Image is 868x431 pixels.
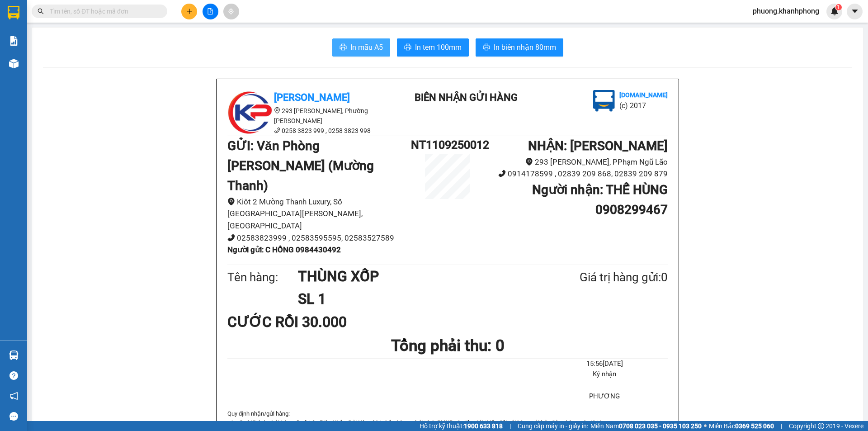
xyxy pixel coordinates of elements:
button: caret-down [847,4,863,19]
span: printer [483,43,490,52]
b: [PERSON_NAME] [274,92,350,103]
li: 0258 3823 999 , 0258 3823 998 [227,126,390,136]
span: environment [227,198,235,205]
i: Quý Khách phải báo mã số trên Biên Nhận Gửi Hàng khi nhận hàng, phải trình CMND và giấy giới thiệ... [238,419,602,426]
span: notification [9,392,18,400]
li: 293 [PERSON_NAME], PPhạm Ngũ Lão [484,156,668,168]
span: copyright [818,423,824,429]
span: Miền Nam [590,421,702,431]
li: Ký nhận [542,369,668,380]
h1: Tổng phải thu: 0 [227,333,668,358]
li: 293 [PERSON_NAME], Phường [PERSON_NAME] [227,106,390,126]
b: GỬI : Văn Phòng [PERSON_NAME] (Mường Thanh) [227,138,374,193]
span: In tem 100mm [415,42,462,53]
li: VP Văn Phòng [PERSON_NAME] (Mường Thanh) [5,38,62,68]
span: question-circle [9,371,18,380]
button: printerIn biên nhận 80mm [476,38,563,57]
li: 15:56[DATE] [542,359,668,369]
strong: 0708 023 035 - 0935 103 250 [619,422,702,430]
img: logo-vxr [8,6,19,19]
div: Tên hàng: [227,268,298,287]
span: search [38,8,44,14]
b: BIÊN NHẬN GỬI HÀNG [415,92,518,103]
li: Kiôt 2 Mường Thanh Luxury, Số [GEOGRAPHIC_DATA][PERSON_NAME], [GEOGRAPHIC_DATA] [227,196,411,232]
li: [PERSON_NAME] [5,5,131,22]
img: warehouse-icon [9,350,19,360]
b: Người nhận : THẾ HÙNG 0908299467 [532,182,668,217]
span: | [781,421,782,431]
h1: THÙNG XỐP [298,265,536,288]
button: plus [181,4,197,19]
img: logo.jpg [5,5,36,36]
span: Hỗ trợ kỹ thuật: [420,421,503,431]
span: In mẫu A5 [350,42,383,53]
span: printer [340,43,347,52]
li: PHƯƠNG [542,391,668,402]
b: Người gửi : C HỒNG 0984430492 [227,245,341,254]
b: 293 [PERSON_NAME], PPhạm Ngũ Lão [62,50,112,77]
li: VP [PERSON_NAME] [62,38,120,48]
span: | [509,421,511,431]
h1: NT1109250012 [411,136,484,154]
div: Giá trị hàng gửi: 0 [536,268,668,287]
img: icon-new-feature [830,7,839,15]
button: printerIn mẫu A5 [332,38,390,57]
span: In biên nhận 80mm [494,42,556,53]
img: logo.jpg [593,90,615,112]
img: logo.jpg [227,90,273,135]
span: environment [525,158,533,166]
button: aim [223,4,239,19]
li: 0914178599 , 02839 209 868, 02839 209 879 [484,168,668,180]
b: NHẬN : [PERSON_NAME] [528,138,668,153]
span: phone [227,234,235,242]
h1: SL 1 [298,288,536,310]
img: warehouse-icon [9,59,19,68]
span: printer [404,43,411,52]
li: 02583823999 , 02583595595, 02583527589 [227,232,411,244]
span: 1 [837,4,840,10]
span: plus [186,8,193,14]
button: printerIn tem 100mm [397,38,469,57]
span: aim [228,8,234,14]
span: phone [274,127,280,133]
span: environment [274,107,280,114]
span: caret-down [851,7,859,15]
img: solution-icon [9,36,19,46]
span: Cung cấp máy in - giấy in: [518,421,588,431]
button: file-add [203,4,218,19]
input: Tìm tên, số ĐT hoặc mã đơn [50,6,156,16]
li: (c) 2017 [619,100,668,111]
span: phone [498,170,506,177]
span: ⚪️ [704,424,707,428]
div: CƯỚC RỒI 30.000 [227,311,373,333]
span: environment [62,50,69,57]
span: phuong.khanhphong [745,5,826,17]
b: [DOMAIN_NAME] [619,91,668,99]
sup: 1 [835,4,842,10]
strong: 1900 633 818 [464,422,503,430]
strong: 0369 525 060 [735,422,774,430]
span: message [9,412,18,421]
span: Miền Bắc [709,421,774,431]
span: file-add [207,8,213,14]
